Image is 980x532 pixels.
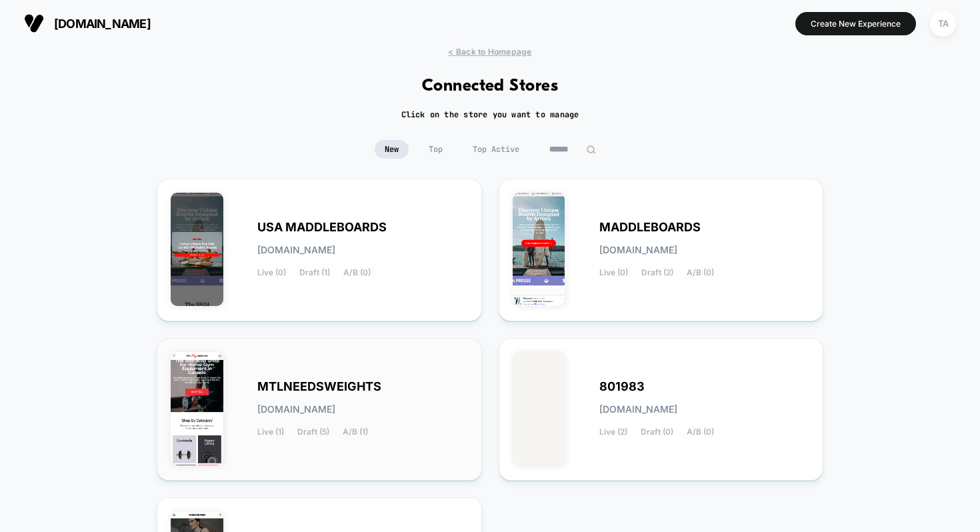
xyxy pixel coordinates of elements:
[257,405,335,414] span: [DOMAIN_NAME]
[375,140,409,159] span: New
[641,268,673,277] span: Draft (2)
[641,427,673,437] span: Draft (0)
[687,268,714,277] span: A/B (0)
[422,77,559,96] h1: Connected Stores
[299,268,330,277] span: Draft (1)
[24,13,44,33] img: Visually logo
[513,193,565,306] img: MADDLEBOARDS
[419,140,453,159] span: Top
[257,427,284,437] span: Live (1)
[586,145,596,155] img: edit
[926,10,960,37] button: TA
[54,17,151,31] span: [DOMAIN_NAME]
[599,427,627,437] span: Live (2)
[343,427,368,437] span: A/B (1)
[687,427,714,437] span: A/B (0)
[171,193,223,306] img: USA_MADDLEBOARDS
[463,140,529,159] span: Top Active
[599,268,628,277] span: Live (0)
[297,427,329,437] span: Draft (5)
[401,109,579,120] h2: Click on the store you want to manage
[599,223,701,232] span: MADDLEBOARDS
[448,47,531,57] span: < Back to Homepage
[257,223,387,232] span: USA MADDLEBOARDS
[257,382,381,391] span: MTLNEEDSWEIGHTS
[343,268,371,277] span: A/B (0)
[599,405,677,414] span: [DOMAIN_NAME]
[599,382,645,391] span: 801983
[171,352,223,465] img: MTLNEEDSWEIGHTS
[20,13,155,34] button: [DOMAIN_NAME]
[257,268,286,277] span: Live (0)
[257,245,335,255] span: [DOMAIN_NAME]
[599,245,677,255] span: [DOMAIN_NAME]
[930,11,956,37] div: TA
[795,12,916,35] button: Create New Experience
[513,352,565,465] img: 801983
